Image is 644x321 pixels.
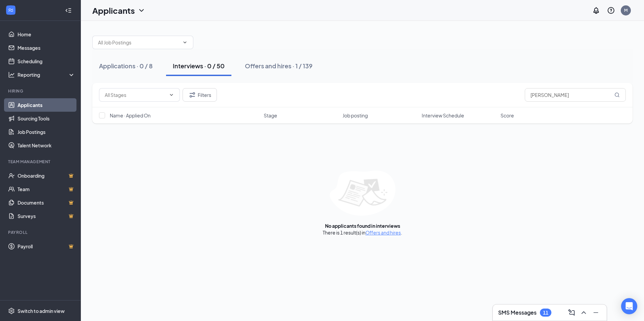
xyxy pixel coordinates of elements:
button: Filter Filters [183,88,217,102]
div: Open Intercom Messenger [621,298,637,314]
button: Minimize [590,307,601,318]
div: 11 [543,310,548,316]
div: Applications · 0 / 8 [99,62,153,70]
div: M [624,7,627,13]
a: Applicants [18,98,75,112]
svg: Collapse [65,7,72,14]
svg: ChevronUp [580,309,588,317]
svg: ComposeMessage [568,309,576,317]
a: Scheduling [18,55,75,68]
svg: MagnifyingGlass [614,92,620,98]
a: Home [18,28,75,41]
div: Team Management [8,159,74,165]
div: Reporting [18,71,75,78]
svg: Filter [188,91,196,99]
a: DocumentsCrown [18,196,75,209]
input: All Job Postings [98,39,180,46]
span: Interview Schedule [422,112,464,119]
div: Payroll [8,229,74,235]
svg: Settings [8,308,15,314]
svg: ChevronDown [137,6,146,14]
div: Interviews · 0 / 50 [173,62,225,70]
div: Hiring [8,88,74,94]
div: There is 1 result(s) in . [323,229,402,236]
input: Search in interviews [525,88,626,102]
h3: SMS Messages [498,309,537,316]
a: OnboardingCrown [18,169,75,182]
a: Messages [18,41,75,55]
button: ChevronUp [578,307,589,318]
button: ComposeMessage [566,307,577,318]
img: empty-state [330,171,395,216]
a: PayrollCrown [18,240,75,253]
span: Stage [264,112,277,119]
a: Talent Network [18,139,75,152]
svg: Analysis [8,71,15,78]
svg: ChevronDown [182,40,188,45]
svg: WorkstreamLogo [7,7,14,13]
a: TeamCrown [18,182,75,196]
a: Job Postings [18,125,75,139]
input: All Stages [105,91,166,99]
svg: Notifications [592,6,600,14]
span: Name · Applied On [110,112,151,119]
div: No applicants found in interviews [325,222,400,229]
svg: QuestionInfo [607,6,615,14]
svg: Minimize [592,309,600,317]
h1: Applicants [92,5,135,16]
span: Job posting [343,112,368,119]
a: Offers and hires [365,229,401,236]
svg: ChevronDown [169,92,174,98]
div: Offers and hires · 1 / 139 [245,62,313,70]
a: SurveysCrown [18,209,75,223]
div: Switch to admin view [18,308,65,314]
a: Sourcing Tools [18,112,75,125]
span: Score [501,112,514,119]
